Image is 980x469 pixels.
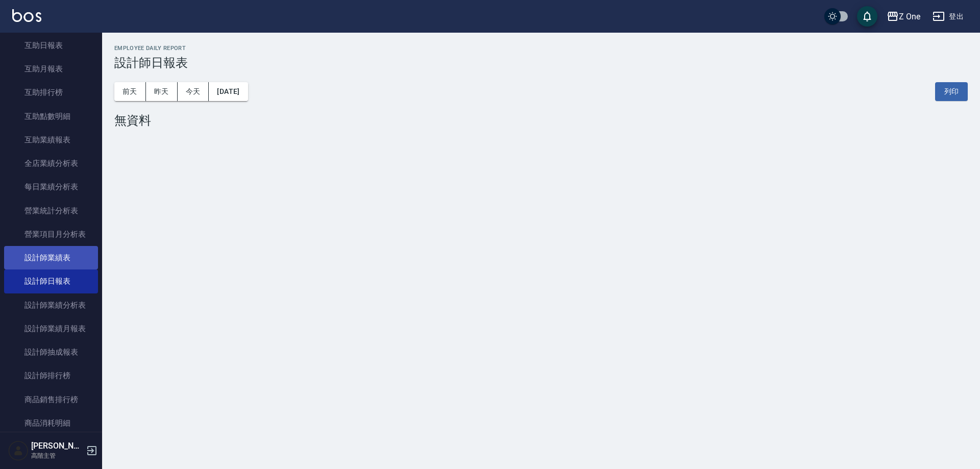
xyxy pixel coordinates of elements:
img: Logo [12,9,41,22]
a: 互助排行榜 [4,81,98,104]
a: 設計師業績分析表 [4,293,98,317]
a: 營業統計分析表 [4,199,98,223]
a: 互助日報表 [4,34,98,57]
h5: [PERSON_NAME] [31,441,83,451]
a: 設計師日報表 [4,269,98,293]
a: 設計師業績月報表 [4,317,98,340]
a: 互助業績報表 [4,128,98,152]
button: 前天 [114,82,146,101]
img: Person [8,440,29,461]
button: [DATE] [209,82,248,101]
p: 高階主管 [31,451,83,460]
a: 全店業績分析表 [4,152,98,175]
a: 設計師抽成報表 [4,340,98,364]
button: 登出 [928,7,968,26]
a: 設計師排行榜 [4,364,98,387]
button: 今天 [178,82,209,101]
a: 互助月報表 [4,57,98,81]
h2: Employee Daily Report [114,45,968,52]
button: 昨天 [146,82,178,101]
button: 列印 [935,82,968,101]
a: 互助點數明細 [4,105,98,128]
a: 營業項目月分析表 [4,223,98,246]
div: Z One [899,10,920,23]
a: 每日業績分析表 [4,175,98,199]
a: 設計師業績表 [4,246,98,269]
button: save [857,6,877,27]
div: 無資料 [114,113,968,128]
h3: 設計師日報表 [114,56,968,70]
button: Z One [883,6,924,27]
a: 商品消耗明細 [4,411,98,435]
a: 商品銷售排行榜 [4,388,98,411]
